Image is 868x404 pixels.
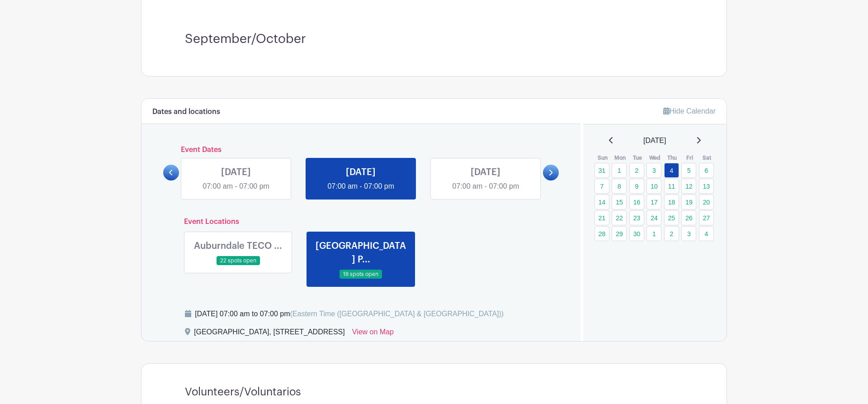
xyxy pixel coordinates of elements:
a: 19 [681,195,696,209]
th: Sun [594,153,612,162]
a: 20 [699,195,714,209]
a: 13 [699,179,714,194]
a: 8 [612,179,627,194]
a: 3 [646,163,661,178]
a: 6 [699,163,714,178]
th: Fri [681,153,698,162]
a: 10 [646,179,661,194]
th: Wed [646,153,664,162]
a: View on Map [352,327,394,341]
a: 22 [612,210,627,225]
th: Tue [629,153,646,162]
a: 2 [664,226,679,241]
a: 12 [681,179,696,194]
a: 25 [664,210,679,225]
h6: Dates and locations [152,108,220,116]
a: 15 [612,195,627,209]
a: 18 [664,195,679,209]
div: [DATE] 07:00 am to 07:00 pm [195,309,504,319]
a: 5 [681,163,696,178]
a: 16 [629,195,644,209]
div: [GEOGRAPHIC_DATA], [STREET_ADDRESS] [194,327,345,341]
a: 24 [646,210,661,225]
a: 4 [699,226,714,241]
a: 21 [594,210,609,225]
h6: Event Dates [179,146,543,154]
th: Thu [664,153,681,162]
a: 2 [629,163,644,178]
span: (Eastern Time ([GEOGRAPHIC_DATA] & [GEOGRAPHIC_DATA])) [290,310,504,318]
a: 7 [594,179,609,194]
a: 14 [594,195,609,209]
th: Mon [611,153,629,162]
a: 31 [594,163,609,178]
a: 11 [664,179,679,194]
h6: Event Locations [177,218,545,226]
a: 27 [699,210,714,225]
a: 9 [629,179,644,194]
a: 30 [629,226,644,241]
a: 1 [646,226,661,241]
a: 1 [612,163,627,178]
a: 29 [612,226,627,241]
a: 26 [681,210,696,225]
a: 4 [664,163,679,178]
a: 28 [594,226,609,241]
h4: Volunteers/Voluntarios [185,385,301,399]
span: [DATE] [643,135,666,146]
a: Hide Calendar [663,107,716,115]
th: Sat [698,153,716,162]
h3: September/October [185,32,683,47]
a: 3 [681,226,696,241]
a: 23 [629,210,644,225]
a: 17 [646,195,661,209]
